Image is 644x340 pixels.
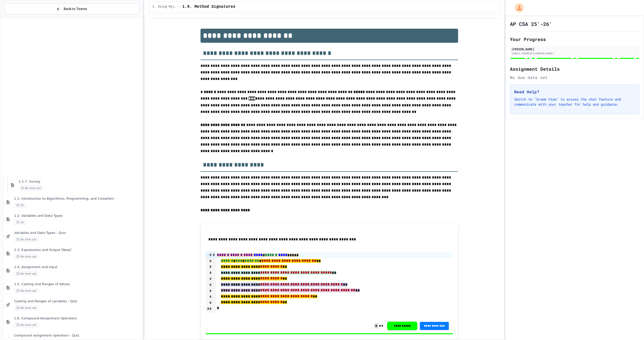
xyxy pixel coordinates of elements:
span: No time set [14,306,39,310]
span: 1.6. Compound Assignment Operators [14,316,142,321]
span: 1.5. Casting and Ranges of Values [14,282,142,286]
h2: Assignment Details [510,65,639,72]
span: 1. Using Objects and Methods [152,5,177,9]
div: [PERSON_NAME] [511,47,638,51]
span: Back to Teams [64,6,87,12]
p: Switch to "Grade View" to access the chat feature and communicate with your teacher for help and ... [514,97,635,107]
span: 1h [14,220,26,225]
span: No time set [14,254,39,259]
span: 1.3. Expressions and Output [New] [14,248,142,252]
span: 1.1. Introduction to Algorithms, Programming, and Compilers [14,197,142,201]
div: No due date set [510,74,639,80]
span: Casting and Ranges of variables - Quiz [14,299,142,304]
span: No time set [14,237,39,242]
span: No time set [14,288,39,293]
span: / [179,5,180,9]
h1: AP CSA 25'-26' [510,20,552,27]
iframe: chat widget [623,320,639,335]
span: No time set [19,186,43,191]
button: Back to Teams [5,4,139,14]
h3: Need Help? [514,89,635,95]
span: No time set [14,323,39,327]
h2: Your Progress [510,36,639,43]
iframe: chat widget [602,298,639,319]
div: [EMAIL_ADDRESS][DOMAIN_NAME] [511,52,638,55]
span: 1h [14,203,26,208]
span: 1.1.7: Survey [19,180,142,184]
span: Compound assignment operators - Quiz [14,333,142,338]
span: 1.4. Assignment and Input [14,265,142,269]
span: No time set [14,271,39,276]
span: 1.2. Variables and Data Types [14,214,142,218]
span: 1.9. Method Signatures [182,4,235,10]
span: Variables and Data Types - Quiz [14,231,142,235]
div: My Account [509,2,525,14]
